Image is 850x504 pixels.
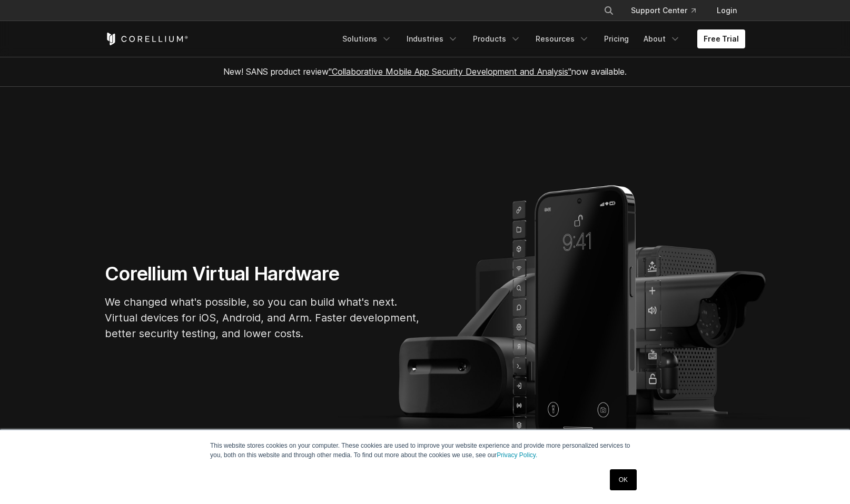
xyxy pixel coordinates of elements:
[610,469,637,490] a: OK
[210,441,640,460] p: This website stores cookies on your computer. These cookies are used to improve your website expe...
[105,262,421,286] h1: Corellium Virtual Hardware
[598,29,635,48] a: Pricing
[697,29,745,48] a: Free Trial
[223,66,627,77] span: New! SANS product review now available.
[329,66,571,77] a: "Collaborative Mobile App Security Development and Analysis"
[529,29,596,48] a: Resources
[497,451,537,459] a: Privacy Policy.
[400,29,464,48] a: Industries
[336,29,745,48] div: Navigation Menu
[336,29,398,48] a: Solutions
[637,29,687,48] a: About
[599,1,618,20] button: Search
[591,1,745,20] div: Navigation Menu
[105,33,189,45] a: Corellium Home
[708,1,745,20] a: Login
[105,294,421,341] p: We changed what's possible, so you can build what's next. Virtual devices for iOS, Android, and A...
[467,29,527,48] a: Products
[622,1,704,20] a: Support Center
